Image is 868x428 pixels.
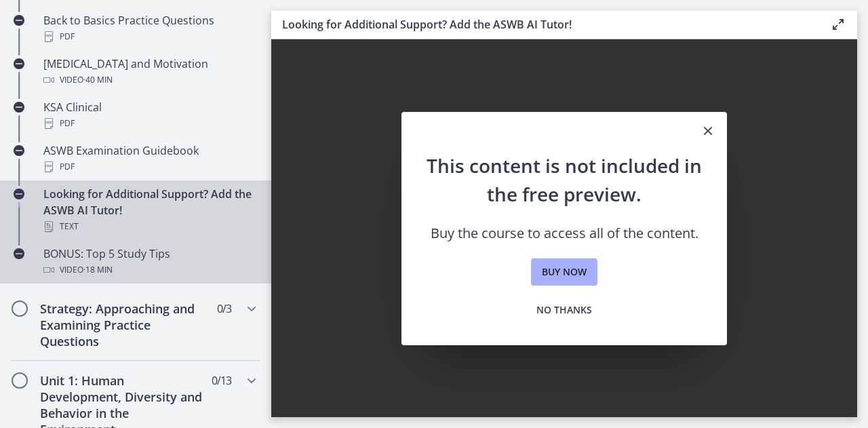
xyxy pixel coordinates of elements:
button: Close [689,112,727,151]
h3: Looking for Additional Support? Add the ASWB AI Tutor! [282,16,808,33]
div: KSA Clinical [43,99,255,132]
div: PDF [43,159,255,175]
div: ASWB Examination Guidebook [43,142,255,175]
div: Back to Basics Practice Questions [43,12,255,45]
h2: Strategy: Approaching and Examining Practice Questions [40,300,205,349]
div: PDF [43,115,255,132]
p: Buy the course to access all of the content. [423,225,705,242]
span: Buy now [542,264,587,280]
div: PDF [43,28,255,45]
div: Looking for Additional Support? Add the ASWB AI Tutor! [43,186,255,235]
div: Video [43,262,255,278]
button: No thanks [526,296,603,324]
span: · 18 min [83,262,113,278]
h2: This content is not included in the free preview. [423,151,705,208]
div: [MEDICAL_DATA] and Motivation [43,56,255,88]
div: Text [43,218,255,235]
span: · 40 min [83,72,113,88]
span: 0 / 3 [217,300,231,317]
div: BONUS: Top 5 Study Tips [43,246,255,278]
span: 0 / 13 [212,372,231,389]
span: No thanks [536,302,592,318]
div: Video [43,72,255,88]
a: Buy now [531,258,597,286]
